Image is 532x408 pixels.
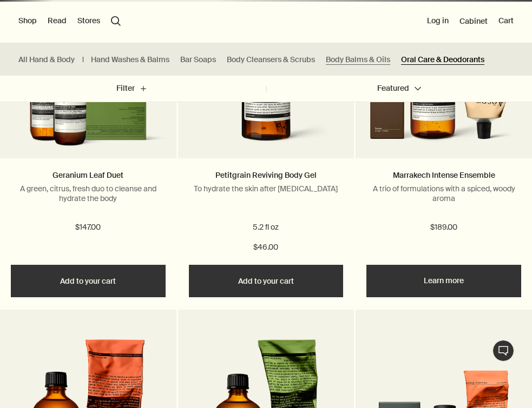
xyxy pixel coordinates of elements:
[393,170,495,180] a: Marrakech Intense Ensemble
[189,265,344,297] button: Add to your cart - $46.00
[5,52,171,153] img: Geranium Leaf Duet in outer carton
[430,221,457,234] span: $189.00
[326,55,390,65] a: Body Balms & Oils
[11,265,166,297] button: Add to your cart - $147.00
[189,184,344,193] p: To hydrate the skin after [MEDICAL_DATA]
[91,55,169,65] a: Hand Washes & Balms
[498,16,514,26] button: Cart
[253,241,278,254] span: $46.00
[18,16,37,26] button: Shop
[366,184,521,203] p: A trio of formulations with a spiced, woody aroma
[18,55,75,65] a: All Hand & Body
[459,16,488,26] a: Cabinet
[366,265,521,297] a: Learn more
[48,16,67,26] button: Read
[227,55,315,65] a: Body Cleansers & Scrubs
[427,16,449,26] button: Log in
[77,16,100,26] button: Stores
[75,221,101,234] span: $147.00
[52,170,123,180] a: Geranium Leaf Duet
[215,170,317,180] a: Petitgrain Reviving Body Gel
[401,55,484,65] a: Oral Care & Deodorants
[111,16,121,26] button: Open search
[180,55,216,65] a: Bar Soaps
[492,340,514,362] button: Live Assistance
[11,184,166,203] p: A green, citrus, fresh duo to cleanse and hydrate the body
